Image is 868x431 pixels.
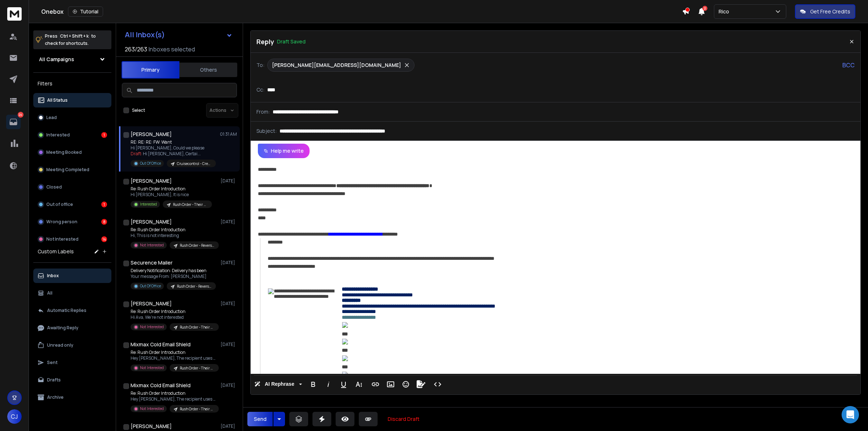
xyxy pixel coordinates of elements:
[131,268,216,274] p: Delivery Notification: Delivery has been
[131,423,172,430] h1: [PERSON_NAME]
[258,144,310,158] button: Help me write
[33,286,111,300] button: All
[33,145,111,160] button: Meeting Booked
[131,350,217,355] p: Re: Rush Order Introduction
[47,97,68,103] p: All Status
[131,131,172,138] h1: [PERSON_NAME]
[47,342,73,348] p: Unread only
[33,303,111,318] button: Automatic Replies
[173,202,208,207] p: Rush Order - Their Domain Rerun [DATE]
[33,338,111,352] button: Unread only
[131,341,191,348] h1: Mixmax Cold Email Shield
[59,32,90,40] span: Ctrl + Shift + k
[101,202,107,207] div: 1
[125,45,147,54] span: 263 / 263
[33,197,111,212] button: Out of office1
[140,324,164,330] p: Not Interested
[306,377,320,392] button: Bold (Ctrl+B)
[119,28,238,42] button: All Inbox(s)
[131,300,172,307] h1: [PERSON_NAME]
[38,248,74,255] h3: Custom Labels
[41,7,682,17] div: Onebox
[140,283,161,289] p: Out Of Office
[431,377,444,392] button: Code View
[131,227,217,233] p: Re: Rush Order Introduction
[272,62,401,69] p: [PERSON_NAME][EMAIL_ADDRESS][DOMAIN_NAME]
[101,132,107,138] div: 1
[177,284,212,289] p: Rush Order - Reverse Logistics [DATE]
[247,412,273,426] button: Send
[131,151,142,157] span: Draft:
[131,233,217,238] p: Hi, This is not interesting
[131,309,217,314] p: Re: Rush Order Introduction
[47,394,64,400] p: Archive
[277,38,306,45] p: Draft Saved
[180,325,214,330] p: Rush Order - Their Domain Rerun [DATE]
[810,8,850,15] p: Get Free Credits
[33,355,111,370] button: Sent
[399,377,413,392] button: Emoticons
[414,377,428,392] button: Signature
[140,365,164,371] p: Not Interested
[6,115,21,129] a: 24
[18,112,24,118] p: 24
[46,167,89,173] p: Meeting Completed
[256,108,270,115] p: From:
[322,377,335,392] button: Italic (Ctrl+I)
[131,218,172,225] h1: [PERSON_NAME]
[256,127,277,135] p: Subject:
[131,314,217,320] p: Hi Ava, We're not interested
[132,107,145,113] label: Select
[46,184,62,190] p: Closed
[47,325,78,331] p: Awaiting Reply
[131,186,212,192] p: Re: Rush Order Introduction
[33,110,111,125] button: Lead
[47,273,59,279] p: Inbox
[33,232,111,246] button: Not Interested14
[369,377,382,392] button: Insert Link (Ctrl+K)
[33,79,111,89] h3: Filters
[140,406,164,411] p: Not Interested
[180,365,214,371] p: Rush Order - Their Domain Rerun [DATE]
[795,4,855,19] button: Get Free Credits
[101,236,107,242] div: 14
[180,243,214,248] p: Rush Order - Reverse Logistics [DATE]
[33,162,111,177] button: Meeting Completed
[33,390,111,405] button: Archive
[256,37,274,47] p: Reply
[337,377,350,392] button: Underline (Ctrl+U)
[221,260,237,266] p: [DATE]
[131,259,173,266] h1: Securence Mailer
[180,406,214,412] p: Rush Order - Their Domain Rerun [DATE]
[179,62,237,78] button: Others
[46,202,73,207] p: Out of office
[47,360,58,365] p: Sent
[384,377,397,392] button: Insert Image (Ctrl+P)
[719,8,732,15] p: Rico
[131,382,191,389] h1: Mixmax Cold Email Shield
[46,149,82,155] p: Meeting Booked
[68,7,103,17] button: Tutorial
[140,161,161,166] p: Out Of Office
[46,236,78,242] p: Not Interested
[122,61,179,79] button: Primary
[39,56,74,63] h1: All Campaigns
[149,45,195,54] h3: Inboxes selected
[140,202,157,207] p: Interested
[33,180,111,194] button: Closed
[131,192,212,198] p: Hi [PERSON_NAME], It is nice
[140,242,164,248] p: Not Interested
[47,308,86,313] p: Automatic Replies
[263,381,296,387] span: AI Rephrase
[253,377,303,392] button: AI Rephrase
[46,132,70,138] p: Interested
[131,177,172,185] h1: [PERSON_NAME]
[842,61,855,69] p: BCC
[7,409,22,424] button: CJ
[45,33,96,47] p: Press to check for shortcuts.
[221,301,237,307] p: [DATE]
[143,151,201,157] span: Hi [PERSON_NAME], Certai ...
[131,139,216,145] p: RE: RE: RE: FW: Want
[256,62,264,69] p: To:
